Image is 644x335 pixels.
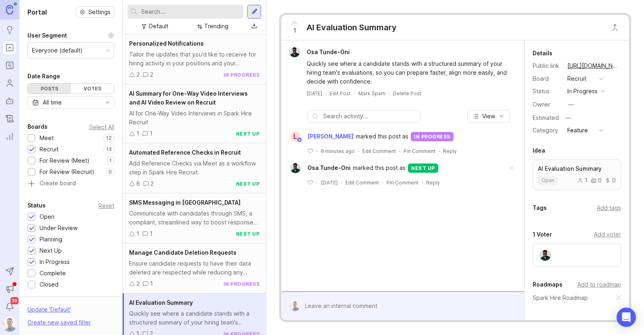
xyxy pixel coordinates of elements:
[27,201,46,210] div: Status
[106,146,112,153] p: 13
[129,149,241,156] span: Automated Reference Checks in Recruit
[40,224,77,232] div: Under Review
[27,305,71,318] div: Update ' Default '
[89,125,114,129] div: Select All
[129,299,193,306] span: AI Evaluation Summary
[330,90,351,97] div: Edit Post
[2,58,17,73] a: Roadmaps
[565,61,621,71] a: [URL][DOMAIN_NAME]
[129,209,259,227] div: Communicate with candidates through SMS, a compliant, streamlined way to boost response speed, cu...
[290,301,300,311] img: Josh Tolan
[307,163,351,172] span: Osa Tunde-Oni
[533,146,545,155] div: Idea
[591,178,602,183] div: 0
[40,134,54,142] div: Meet
[2,317,17,332] img: Josh Tolan
[467,110,510,123] button: View
[129,259,259,277] div: Ensure candidate requests to have their data deleted are respected while reducing any manual work...
[43,98,62,107] div: All time
[40,156,90,165] div: For Review (Meet)
[27,7,47,17] h1: Portal
[285,131,356,142] a: L[PERSON_NAME]
[577,178,588,183] div: 1
[290,163,301,173] img: Osa Tunde-Oni
[109,169,112,175] p: 0
[563,113,573,123] div: —
[129,90,248,106] span: AI Summary for One-Way Video Interviews and AI Video Review on Recruit
[567,74,586,83] div: Recruit
[356,132,408,141] span: marked this post as
[129,249,236,256] span: Manage Candidate Deletion Requests
[150,70,153,79] div: 2
[568,100,574,109] div: —
[150,129,153,138] div: 1
[224,71,260,78] div: in progress
[129,109,259,127] div: AI for One-Way Video Interviews in Spark Hire Recruit
[150,229,153,238] div: 1
[533,126,561,135] div: Category
[607,19,623,36] button: Close button
[136,279,140,288] div: 2
[40,167,94,176] div: For Review (Recruit)
[404,148,435,155] div: Pin Comment
[27,318,91,327] div: Create new saved filter
[567,87,598,96] div: in progress
[323,112,416,121] input: Search activity...
[2,299,17,314] button: Notifications
[533,74,561,83] div: Board
[316,179,318,186] div: ·
[316,148,318,155] div: ·
[567,126,588,135] div: Feature
[533,280,562,289] div: Roadmaps
[27,180,114,188] a: Create board
[224,281,260,287] div: in progress
[325,90,326,97] div: ·
[577,280,621,289] div: Add to roadmap
[345,179,379,186] div: Edit Comment
[129,199,240,206] span: SMS Messaging in [GEOGRAPHIC_DATA]
[28,84,71,94] div: Posts
[76,6,114,18] a: Settings
[2,282,17,296] button: Announcements
[40,280,59,289] div: Closed
[2,23,17,37] a: Ideas
[533,203,547,213] div: Tags
[358,148,359,155] div: ·
[2,129,17,144] a: Reporting
[123,84,266,143] a: AI Summary for One-Way Video Interviews and AI Video Review on RecruitAI for One-Way Video Interv...
[289,47,300,57] img: Osa Tunde-Oni
[358,90,385,97] button: Mark Spam
[10,297,19,304] span: 30
[2,264,17,278] button: Send to Autopilot
[354,90,355,97] div: ·
[617,308,636,327] div: Open Intercom Messenger
[533,115,559,121] div: Estimated
[293,26,296,35] span: 1
[40,145,59,154] div: Recruit
[411,132,454,141] div: in progress
[136,179,140,188] div: 6
[387,179,418,186] div: Pin Comment
[2,111,17,126] a: Changelog
[533,48,552,58] div: Details
[321,148,355,155] span: 6 minutes ago
[533,159,621,190] a: AI Evaluation Summaryopen100
[542,177,554,184] span: open
[605,178,616,183] div: 0
[290,131,301,142] div: L
[129,309,259,327] div: Quickly see where a candidate stands with a structured summary of your hiring team's evaluations,...
[533,100,561,109] div: Owner
[382,179,383,186] div: ·
[307,132,353,141] span: [PERSON_NAME]
[129,159,259,177] div: Add Reference Checks via Meet as a workflow step in Spark Hire Recruit.
[307,90,322,96] time: [DATE]
[284,47,356,57] a: Osa Tunde-OniOsa Tunde-Oni
[393,90,421,97] div: Delete Post
[353,163,406,172] span: marked this post as
[285,163,353,173] a: Osa Tunde-OniOsa Tunde-Oni
[533,87,561,96] div: Status
[297,137,303,143] img: member badge
[40,246,62,255] div: Next Up
[129,40,204,47] span: Personalized Notifications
